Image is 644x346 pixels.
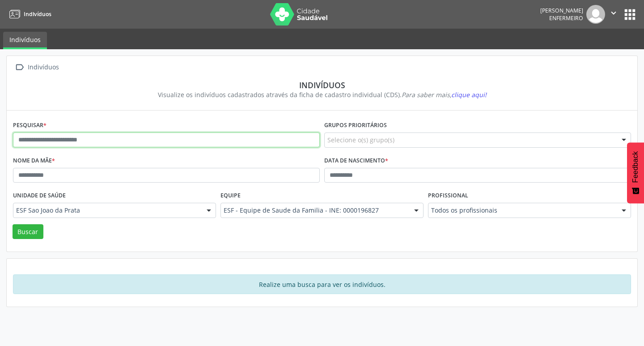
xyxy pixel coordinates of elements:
span: ESF Sao Joao da Prata [16,206,198,215]
span: Indivíduos [24,10,51,18]
div: Realize uma busca para ver os indivíduos. [13,274,631,294]
button: Buscar [13,224,43,239]
span: Feedback [631,151,640,183]
a: Indivíduos [6,7,51,21]
label: Nome da mãe [13,154,55,168]
div: Visualize os indivíduos cadastrados através da ficha de cadastro individual (CDS). [19,90,625,99]
button: Feedback - Mostrar pesquisa [627,142,644,203]
label: Grupos prioritários [324,119,387,132]
a:  Indivíduos [13,61,60,74]
span: Todos os profissionais [431,206,613,215]
div: Indivíduos [19,80,625,90]
div: Indivíduos [26,61,60,74]
i:  [609,8,619,18]
span: Enfermeiro [549,14,583,22]
span: ESF - Equipe de Saude da Familia - INE: 0000196827 [224,206,405,215]
button:  [605,5,622,24]
label: Unidade de saúde [13,189,66,203]
a: Indivíduos [3,32,47,49]
span: clique aqui! [451,90,487,99]
img: img [586,5,605,24]
i:  [13,61,26,74]
div: [PERSON_NAME] [540,7,583,14]
label: Pesquisar [13,119,47,132]
i: Para saber mais, [402,90,487,99]
span: Selecione o(s) grupo(s) [327,135,394,145]
label: Profissional [428,189,468,203]
label: Equipe [220,189,241,203]
label: Data de nascimento [324,154,388,168]
button: apps [622,7,638,22]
